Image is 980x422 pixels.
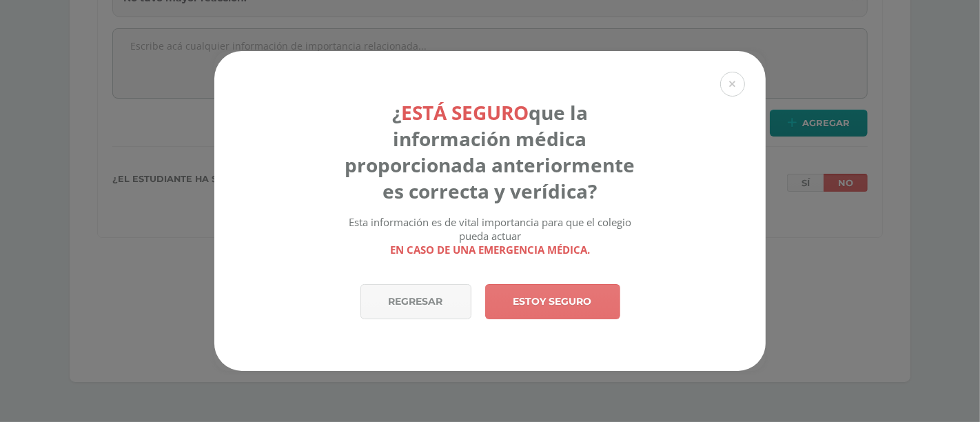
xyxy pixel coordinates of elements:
[360,284,471,319] a: Regresar
[338,99,643,204] h4: ¿ que la información médica proporcionada anteriormente es correcta y verídica?
[401,99,529,125] strong: Está seguro
[720,72,745,97] button: Close (Esc)
[338,215,643,257] div: Esta información es de vital importancia para que el colegio pueda actuar
[485,284,620,319] a: Estoy seguro
[390,243,590,257] strong: en caso de una emergencia médica.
